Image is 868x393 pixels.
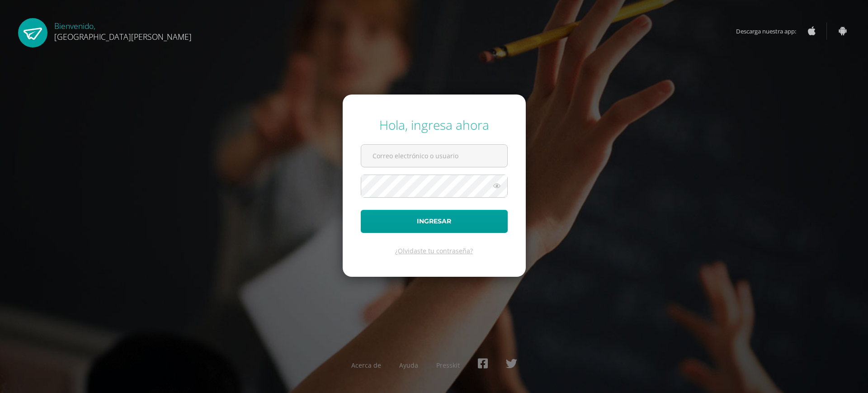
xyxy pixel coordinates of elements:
div: Hola, ingresa ahora [361,116,508,133]
a: ¿Olvidaste tu contraseña? [395,246,473,255]
a: Acerca de [351,361,381,369]
span: [GEOGRAPHIC_DATA][PERSON_NAME] [54,31,192,42]
button: Ingresar [361,210,508,233]
a: Presskit [436,361,460,369]
span: Descarga nuestra app: [736,23,805,40]
div: Bienvenido, [54,18,192,42]
a: Ayuda [399,361,418,369]
input: Correo electrónico o usuario [361,145,507,167]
